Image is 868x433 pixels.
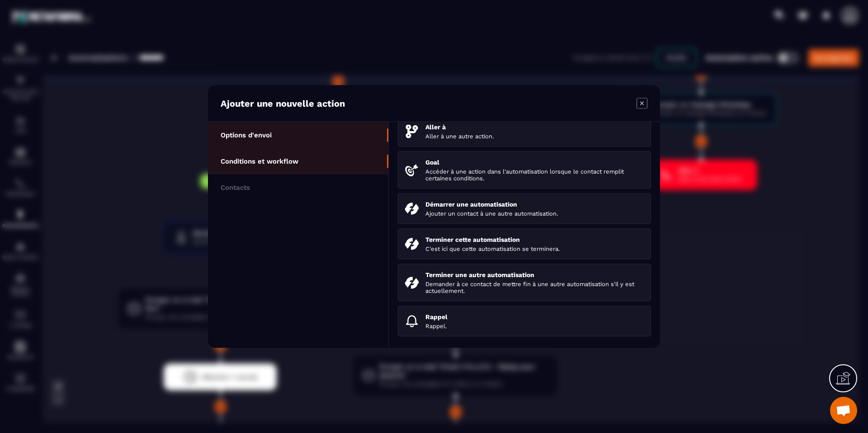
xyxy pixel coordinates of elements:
img: goto.svg [405,125,419,138]
p: Terminer une autre automatisation [425,271,644,278]
p: Rappel. [425,323,644,329]
p: Conditions et workflow [221,157,298,165]
p: C'est ici que cette automatisation se terminera. [425,245,644,252]
p: Options d'envoi [221,131,272,139]
img: startAutomation.svg [405,202,419,216]
p: Accéder à une action dans l'automatisation lorsque le contact remplit certaines conditions. [425,168,644,182]
p: Ajouter un contact à une autre automatisation. [425,210,644,217]
p: Rappel [425,313,644,320]
div: Ouvrir le chat [830,397,857,424]
p: Demander à ce contact de mettre fin à une autre automatisation s'il y est actuellement. [425,281,644,294]
p: Aller à [425,123,644,131]
img: targeted.svg [405,163,419,177]
img: reminder.svg [405,315,419,328]
p: Terminer cette automatisation [425,236,644,243]
p: Ajouter une nouvelle action [221,98,345,109]
p: Contacts [221,184,250,192]
img: endAutomation.svg [405,237,419,251]
p: Goal [425,159,644,166]
p: Démarrer une automatisation [425,201,644,208]
p: Aller à une autre action. [425,133,644,140]
img: endAnotherAutomation.svg [405,276,419,289]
